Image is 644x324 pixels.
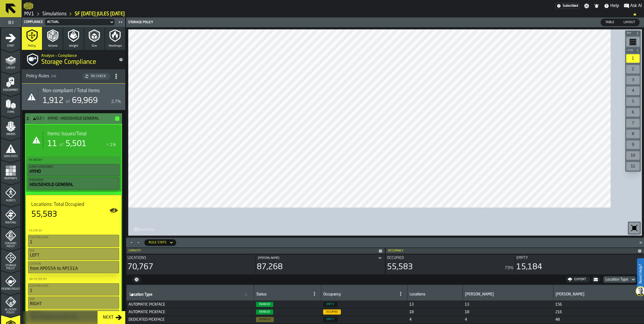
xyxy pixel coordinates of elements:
[29,168,118,175] div: HYHO
[626,49,635,52] span: Level
[29,249,118,252] div: Side:
[625,53,641,64] div: button-toolbar-undefined
[563,4,578,8] span: Subscribed
[29,288,118,294] div: 1
[43,88,100,94] span: Non-compliant / Total items
[29,266,118,272] div: from AP055A to AP151A
[28,157,119,163] label: Filter By
[625,36,641,48] div: button-toolbar-undefined
[24,20,43,24] span: Compliance
[1,50,20,71] li: menu Layout
[258,256,375,260] div: DropdownMenuValue-[object Object]
[626,130,640,138] div: 8
[256,255,385,274] div: stat-
[465,318,551,322] span: 4
[44,19,116,25] div: DropdownMenuValue-17a62d99-6831-4529-a814-4d25c91f8551
[28,235,119,247] div: PolicyFilterItem-Location level
[47,139,57,149] div: 11
[256,302,273,307] span: Enabled
[1,288,20,291] span: Picking Policy
[42,117,44,120] span: %
[28,277,119,282] label: OR Filter By
[630,224,639,232] svg: Reset zoom and position
[115,116,119,121] button: button-
[555,3,579,9] div: Menu Subscription
[1,249,20,270] li: menu Storage Policy
[1,308,20,314] span: Allocate Policy
[135,240,142,245] button: Minimize
[515,255,644,274] div: stat-Empty
[117,19,124,25] label: button-toggle-Close me
[24,11,34,17] a: link-to-/wh/i/3ccf57d1-1e0c-4a81-a3bb-c2011c5f0d50
[1,221,20,224] span: Routing
[555,310,642,314] span: 216
[605,277,628,282] div: DropdownMenuValue-LOCATION_RACKING_TYPE
[29,252,118,259] div: LEFT
[47,131,116,137] div: Title
[626,65,640,74] div: 2
[127,262,153,272] div: 70,767
[555,3,579,9] a: link-to-/wh/i/3ccf57d1-1e0c-4a81-a3bb-c2011c5f0d50/settings/billing
[1,94,20,116] li: menu Items
[106,142,116,148] div: < 1%
[1,133,20,136] span: Orders
[1,89,20,92] span: Assignment
[41,58,96,67] span: Storage Compliance
[31,202,116,208] div: Title
[29,285,118,288] div: Location level:
[387,256,514,260] div: Title
[28,248,119,260] div: PolicyFilterItem-Side
[1,160,20,182] li: menu Heatmaps
[625,96,641,107] div: button-toolbar-undefined
[555,302,642,307] span: 156
[1,271,20,292] li: menu Picking Policy
[82,73,110,80] button: button-Re-Check
[48,116,115,121] h4: HYHO - HOUSEHOLD GENERAL
[129,224,160,235] a: logo-header
[625,129,641,139] div: button-toolbar-undefined
[323,317,338,322] span: Empty
[28,283,119,295] button: Location level:1
[1,44,20,47] span: Start
[516,262,542,272] div: 15,184
[630,3,642,9] span: Ask AI
[1,293,20,315] li: menu Allocate Policy
[28,248,119,260] button: Side:LEFT
[1,199,20,202] span: Agents
[29,301,118,307] div: RIGHT
[409,310,461,314] span: 18
[25,113,120,124] div: HYHO - HOUSEHOLD GENERAL
[24,1,33,11] a: logo-header
[36,116,41,121] span: 0.2
[128,240,135,245] button: Maximize
[28,44,36,48] span: Policy
[626,97,640,106] div: 5
[29,239,118,246] div: 1
[626,87,640,95] div: 4
[132,276,141,283] button: button-
[628,222,641,235] div: button-toolbar-undefined
[126,18,644,27] header: Storage Policy
[29,179,118,182] div: Item Group:
[24,11,642,17] nav: Breadcrumb
[129,318,252,322] span: DEDICATED PICKFACE
[28,164,119,176] div: PolicyFilterItem-Client (Consignee)
[28,297,119,309] button: Side:RIGHT
[111,99,121,105] div: 2.7%
[149,241,167,244] div: DropdownMenuValue-locations-stats-by-rule
[572,278,588,281] div: Export
[323,292,395,298] div: Occupancy
[66,100,70,104] span: of
[386,255,515,274] div: stat-Occupied
[72,97,98,105] span: 69,969
[28,177,119,189] div: PolicyFilterItem-Item Group
[625,64,641,75] div: button-toolbar-undefined
[69,44,78,48] span: Weight
[28,261,119,273] div: PolicyFilterItem-Location
[29,166,118,168] div: Client (Consignee):
[29,236,118,239] div: Location level:
[256,309,273,315] span: Enabled
[410,292,461,298] div: Locations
